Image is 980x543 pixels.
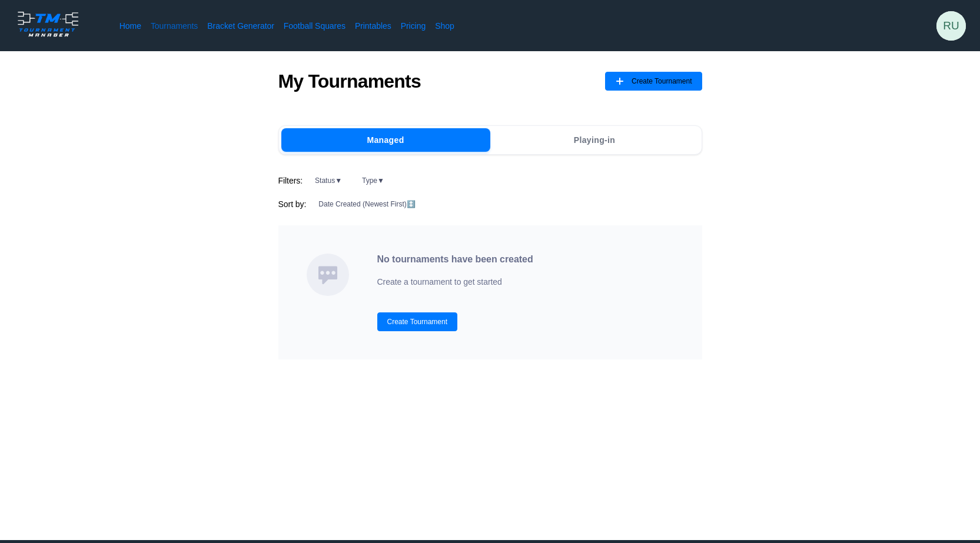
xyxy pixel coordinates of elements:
span: Filters: [278,175,303,186]
button: Playing-in [490,128,699,152]
button: Create Tournament [377,312,458,331]
button: Create Tournament [605,72,702,91]
a: Home [119,20,141,32]
button: Status▼ [307,174,350,188]
a: Shop [435,20,454,32]
a: Tournaments [151,20,198,32]
a: Football Squares [284,20,346,32]
button: Type▼ [354,174,392,188]
div: robb undefined [936,11,966,41]
a: Bracket Generator [207,20,274,32]
button: Managed [281,128,490,152]
h1: My Tournaments [278,70,421,92]
button: RU [936,11,966,41]
button: Date Created (Newest First)↕️ [311,197,423,211]
span: Create Tournament [632,72,692,91]
h2: No tournaments have been created [377,254,533,265]
span: Sort by: [278,198,307,210]
p: Create a tournament to get started [377,275,533,289]
a: Pricing [401,20,426,32]
img: logo.ffa97a18e3bf2c7d.png [14,9,82,39]
a: Printables [355,20,391,32]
